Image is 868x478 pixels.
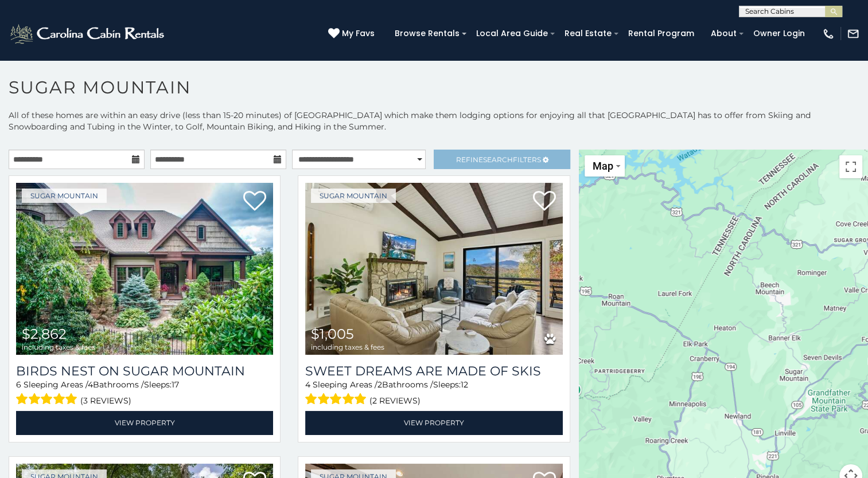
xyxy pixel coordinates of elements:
a: Sweet Dreams Are Made Of Skis [305,363,562,379]
a: Browse Rentals [389,25,465,42]
img: Sweet Dreams Are Made Of Skis [305,183,562,355]
span: 2 [377,379,382,390]
a: About [705,25,742,42]
a: Sugar Mountain [22,189,107,203]
a: View Property [16,411,273,434]
span: 6 [16,379,21,390]
span: (3 reviews) [80,393,131,408]
span: My Favs [342,28,375,40]
a: Sweet Dreams Are Made Of Skis $1,005 including taxes & fees [305,183,562,355]
div: Sleeping Areas / Bathrooms / Sleeps: [305,379,562,408]
span: including taxes & fees [22,343,95,351]
a: Add to favorites [243,190,266,214]
a: RefineSearchFilters [434,150,570,169]
button: Toggle fullscreen view [839,155,862,178]
span: Refine Filters [456,155,541,164]
span: Map [593,160,613,172]
a: Birds Nest On Sugar Mountain [16,363,273,379]
span: 4 [88,379,93,390]
a: View Property [305,411,562,434]
span: including taxes & fees [311,343,384,351]
img: White-1-2.png [9,22,168,45]
img: phone-regular-white.png [822,28,835,40]
div: Sleeping Areas / Bathrooms / Sleeps: [16,379,273,408]
a: My Favs [328,28,377,40]
span: 4 [305,379,310,390]
button: Change map style [585,155,625,177]
img: mail-regular-white.png [847,28,859,40]
a: Rental Program [622,25,700,42]
a: Local Area Guide [470,25,554,42]
span: 17 [172,379,179,390]
span: Search [483,155,513,164]
span: $2,862 [22,326,67,342]
span: 12 [461,379,468,390]
a: Birds Nest On Sugar Mountain $2,862 including taxes & fees [16,183,273,355]
a: Sugar Mountain [311,189,396,203]
a: Owner Login [748,25,811,42]
a: Add to favorites [533,190,556,214]
img: Birds Nest On Sugar Mountain [16,183,273,355]
span: $1,005 [311,326,354,342]
span: (2 reviews) [369,393,421,408]
a: Real Estate [559,25,617,42]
